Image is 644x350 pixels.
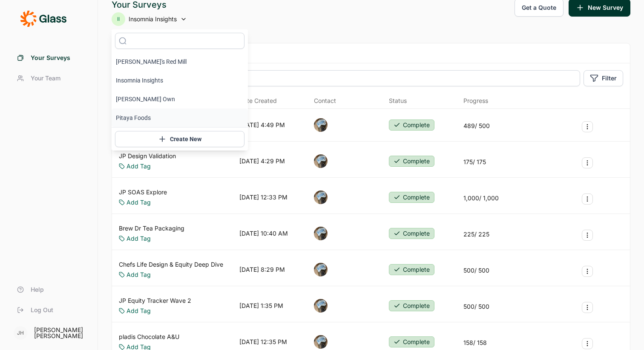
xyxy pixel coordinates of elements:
span: Log Out [31,306,53,314]
button: Survey Actions [582,193,593,205]
div: [PERSON_NAME] [PERSON_NAME] [34,327,87,339]
div: 500 / 500 [463,302,489,311]
div: Status [389,97,407,105]
div: [DATE] 12:35 PM [239,338,287,346]
button: Complete [389,120,434,131]
button: Survey Actions [582,266,593,277]
div: 489 / 500 [463,122,490,130]
button: Complete [389,156,434,167]
a: JP Equity Tracker Wave 2 [119,296,191,305]
img: ocn8z7iqvmiiaveqkfqd.png [314,191,328,204]
li: Pitaya Foods [112,108,248,127]
button: Complete [389,300,434,311]
img: ocn8z7iqvmiiaveqkfqd.png [314,335,328,349]
span: Your Surveys [31,54,70,62]
span: Your Team [31,74,60,83]
a: Add Tag [126,198,151,207]
img: ocn8z7iqvmiiaveqkfqd.png [314,227,328,240]
button: Complete [389,336,434,347]
span: Insomnia Insights [129,15,177,23]
span: Date Created [239,97,277,105]
a: Add Tag [126,270,151,279]
div: 500 / 500 [463,266,489,275]
button: Survey Actions [582,230,593,241]
a: Brew Dr Tea Packaging [119,224,184,233]
span: Filter [602,74,617,83]
button: Survey Actions [582,302,593,313]
div: 1,000 / 1,000 [463,194,499,202]
img: ocn8z7iqvmiiaveqkfqd.png [314,154,328,168]
li: [PERSON_NAME]'s Red Mill [112,52,248,71]
div: JH [14,326,27,340]
li: Insomnia Insights [112,71,248,90]
div: [DATE] 10:40 AM [239,229,288,238]
a: pladis Chocolate A&U [119,333,179,341]
div: 225 / 225 [463,230,489,239]
a: Add Tag [126,307,151,315]
div: [DATE] 4:49 PM [239,121,285,129]
a: Add Tag [126,234,151,243]
img: ocn8z7iqvmiiaveqkfqd.png [314,299,328,313]
div: [DATE] 12:33 PM [239,193,287,202]
div: [DATE] 1:35 PM [239,302,283,310]
div: Progress [463,97,488,105]
div: Contact [314,97,336,105]
button: Complete [389,192,434,203]
img: ocn8z7iqvmiiaveqkfqd.png [314,263,328,276]
button: Survey Actions [582,338,593,349]
a: Add Tag [126,162,151,171]
a: JP Design Validation [119,152,176,160]
div: II [112,12,125,26]
div: [DATE] 4:29 PM [239,157,285,165]
img: ocn8z7iqvmiiaveqkfqd.png [314,118,328,132]
button: Complete [389,228,434,239]
span: Help [31,285,44,294]
li: [PERSON_NAME] Own [112,90,248,108]
button: Survey Actions [582,121,593,132]
button: Filter [584,70,623,86]
div: [DATE] 8:29 PM [239,265,285,274]
button: Complete [389,264,434,275]
a: JP SOAS Explore [119,188,167,196]
button: Survey Actions [582,157,593,168]
div: 175 / 175 [463,158,486,166]
button: Create New [115,131,244,147]
input: Search [119,70,580,86]
div: 158 / 158 [463,339,487,347]
a: Chefs Life Design & Equity Deep Dive [119,260,223,269]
